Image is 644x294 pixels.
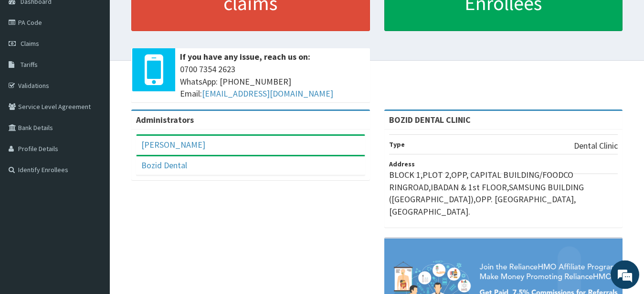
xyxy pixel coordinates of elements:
b: Administrators [136,114,194,125]
a: Bozid Dental [141,160,187,171]
span: We're online! [55,87,132,184]
strong: BOZID DENTAL CLINIC [389,114,471,125]
textarea: Type your message and hit 'Enter' [5,194,182,228]
b: If you have any issue, reach us on: [180,51,310,62]
p: BLOCK 1,PLOT 2,OPP, CAPITAL BUILDING/FOODCO RINGROAD,IBADAN & 1st FLOOR,SAMSUNG BUILDING ([GEOGRA... [389,169,618,218]
p: Dental Clinic [574,140,618,152]
b: Address [389,160,415,168]
span: 0700 7354 2623 WhatsApp: [PHONE_NUMBER] Email: [180,63,365,100]
span: Tariffs [21,60,38,69]
a: [EMAIL_ADDRESS][DOMAIN_NAME] [202,88,333,99]
a: [PERSON_NAME] [141,139,205,150]
img: d_794563401_company_1708531726252_794563401 [18,48,39,72]
div: Chat with us now [50,54,160,66]
div: Minimize live chat window [157,5,179,28]
b: Type [389,140,405,149]
span: Claims [21,39,39,48]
